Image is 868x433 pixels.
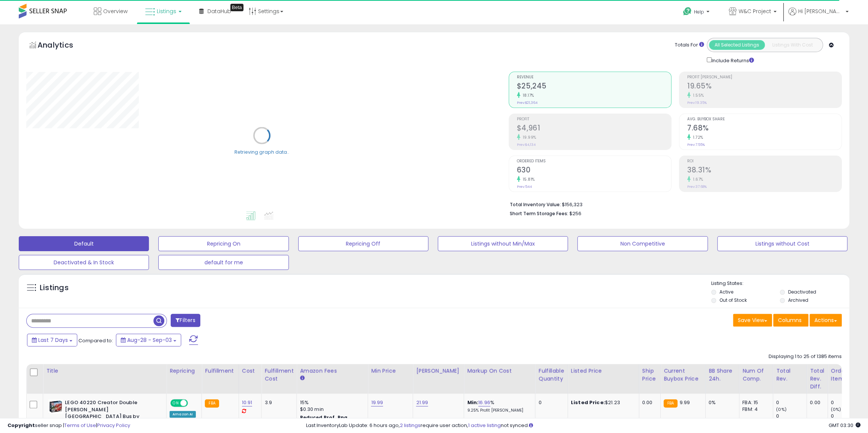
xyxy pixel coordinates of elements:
[298,236,428,251] button: Repricing Off
[677,1,717,24] a: Help
[416,367,461,375] div: [PERSON_NAME]
[78,337,113,344] span: Compared to:
[831,367,858,383] div: Ordered Items
[798,7,843,15] span: Hi [PERSON_NAME]
[809,314,842,327] button: Actions
[711,280,849,287] p: Listing States:
[306,422,860,429] div: Last InventoryLab Update: 6 hours ago, require user action, not synced.
[739,7,771,15] span: W&C Project
[157,7,176,15] span: Listings
[264,367,293,383] div: Fulfillment Cost
[38,40,88,52] h5: Analytics
[510,201,561,208] b: Total Inventory Value:
[691,177,703,182] small: 1.67%
[171,400,180,406] span: ON
[788,7,848,24] a: Hi [PERSON_NAME]
[691,135,703,140] small: 1.72%
[187,400,199,406] span: OFF
[464,364,535,394] th: The percentage added to the cost of goods (COGS) that forms the calculator for Min & Max prices.
[158,236,288,251] button: Repricing On
[517,142,536,147] small: Prev: $4,134
[642,399,655,406] div: 0.00
[709,399,733,406] div: 0%
[8,422,35,429] strong: Copyright
[687,142,705,147] small: Prev: 7.55%
[242,367,258,375] div: Cost
[687,184,707,189] small: Prev: 37.68%
[19,236,149,251] button: Default
[468,422,501,429] a: 1 active listing
[467,417,529,431] div: %
[701,56,763,64] div: Include Returns
[40,283,69,293] h5: Listings
[733,314,772,327] button: Save View
[687,75,841,79] span: Profit [PERSON_NAME]
[480,417,494,424] a: 32.54
[230,4,243,11] div: Tooltip anchor
[64,422,96,429] a: Terms of Use
[207,7,231,15] span: DataHub
[127,336,172,344] span: Aug-28 - Sep-03
[300,414,349,421] b: Reduced Prof. Rng.
[300,375,304,382] small: Amazon Fees.
[829,422,860,429] span: 2025-09-11 03:30 GMT
[65,399,156,422] b: LEGO 40220 Creator Double [PERSON_NAME] [GEOGRAPHIC_DATA] Bus by
[709,40,765,50] button: All Selected Listings
[778,316,802,324] span: Columns
[300,406,362,413] div: $0.30 min
[687,117,841,121] span: Avg. Buybox Share
[520,135,536,140] small: 19.99%
[205,367,235,375] div: Fulfillment
[517,124,671,134] h2: $4,961
[48,399,63,414] img: 51sjj8v8VkL._SL40_.jpg
[510,199,836,208] li: $156,323
[517,117,671,121] span: Profit
[569,210,581,217] span: $256
[400,422,420,429] a: 2 listings
[517,75,671,79] span: Revenue
[520,177,535,182] small: 15.81%
[97,422,130,429] a: Privacy Policy
[719,297,747,303] label: Out of Stock
[371,367,410,375] div: Min Price
[717,236,847,251] button: Listings without Cost
[687,166,841,176] h2: 38.31%
[742,367,770,383] div: Num of Comp.
[27,334,77,346] button: Last 7 Days
[831,399,861,406] div: 0
[510,210,568,217] b: Short Term Storage Fees:
[205,399,219,408] small: FBA
[234,148,289,155] div: Retrieving graph data..
[831,413,861,420] div: 0
[664,399,677,408] small: FBA
[438,236,568,251] button: Listings without Min/Max
[38,336,68,344] span: Last 7 Days
[769,353,842,360] div: Displaying 1 to 25 of 1385 items
[467,417,480,424] b: Max:
[538,367,564,383] div: Fulfillable Quantity
[170,367,198,375] div: Repricing
[776,406,787,412] small: (0%)
[764,40,820,50] button: Listings With Cost
[571,399,633,406] div: $21.23
[467,399,529,413] div: %
[8,422,130,429] div: seller snap | |
[742,406,767,413] div: FBM: 4
[675,42,704,49] div: Totals For
[687,124,841,134] h2: 7.68%
[776,399,806,406] div: 0
[719,289,733,295] label: Active
[694,9,704,15] span: Help
[517,100,538,105] small: Prev: $21,364
[687,159,841,163] span: ROI
[831,406,841,412] small: (0%)
[642,367,657,383] div: Ship Price
[664,367,702,383] div: Current Buybox Price
[478,399,490,406] a: 16.96
[810,367,824,391] div: Total Rev. Diff.
[467,367,532,375] div: Markup on Cost
[300,399,362,406] div: 15%
[19,255,149,270] button: Deactivated & In Stock
[264,399,291,406] div: 3.9
[517,166,671,176] h2: 630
